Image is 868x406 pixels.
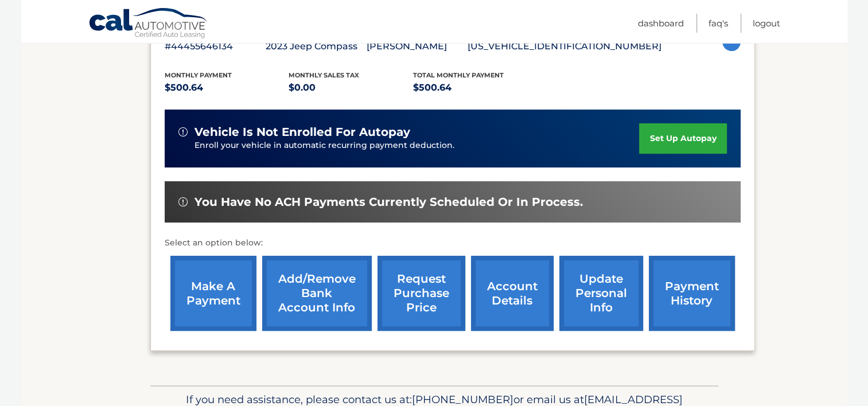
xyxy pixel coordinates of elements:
a: update personal info [559,256,643,331]
p: #44455646134 [165,38,266,54]
a: Add/Remove bank account info [262,256,372,331]
a: request purchase price [377,256,465,331]
p: [PERSON_NAME] [367,38,468,54]
p: Select an option below: [165,236,741,250]
span: [PHONE_NUMBER] [412,393,513,406]
span: Monthly Payment [165,71,232,79]
span: Monthly sales Tax [289,71,359,79]
p: [US_VEHICLE_IDENTIFICATION_NUMBER] [468,38,661,54]
a: payment history [649,256,735,331]
a: make a payment [170,256,256,331]
p: 2023 Jeep Compass [266,38,367,54]
a: set up autopay [639,123,726,154]
p: $500.64 [165,80,289,96]
p: $0.00 [289,80,413,96]
a: Cal Automotive [88,7,209,41]
p: $500.64 [413,80,538,96]
img: alert-white.svg [178,127,188,136]
p: Enroll your vehicle in automatic recurring payment deduction. [194,139,640,152]
a: Dashboard [638,14,684,33]
img: alert-white.svg [178,197,188,206]
span: vehicle is not enrolled for autopay [194,125,410,139]
a: FAQ's [709,14,728,33]
a: account details [471,256,554,331]
span: You have no ACH payments currently scheduled or in process. [194,195,583,209]
span: Total Monthly Payment [413,71,504,79]
a: Logout [753,14,780,33]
